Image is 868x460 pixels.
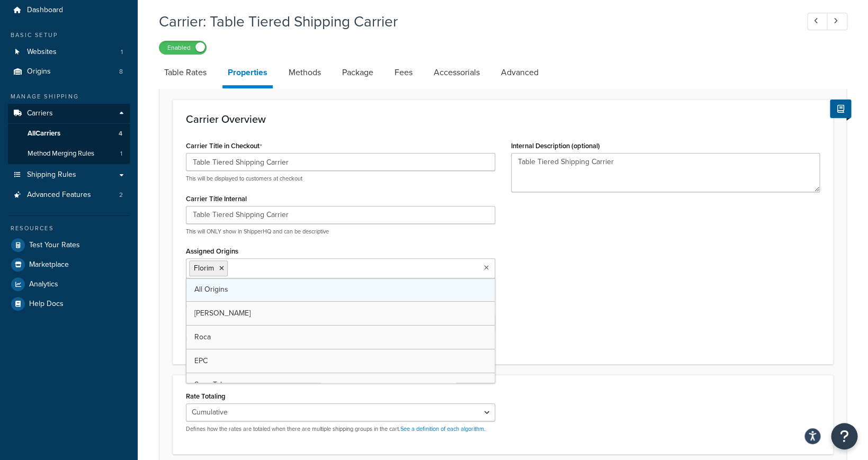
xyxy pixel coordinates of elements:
[8,236,130,255] a: Test Your Rates
[8,275,130,294] a: Analytics
[400,425,486,433] a: See a definition of each algorithm.
[29,300,64,309] span: Help Docs
[807,13,828,30] a: Previous Record
[8,255,130,274] a: Marketplace
[27,6,63,15] span: Dashboard
[8,42,130,62] li: Websites
[159,11,788,32] h1: Carrier: Table Tiered Shipping Carrier
[8,294,130,313] a: Help Docs
[186,302,495,325] a: [PERSON_NAME]
[8,31,130,40] div: Basic Setup
[186,228,495,236] p: This will ONLY show in ShipperHQ and can be descriptive
[27,48,57,57] span: Websites
[8,185,130,205] a: Advanced Features2
[28,129,60,138] span: All Carriers
[8,104,130,123] a: Carriers
[29,241,80,250] span: Test Your Rates
[121,48,123,57] span: 1
[186,195,247,203] label: Carrier Title Internal
[194,308,250,319] span: [PERSON_NAME]
[186,175,495,183] p: This will be displayed to customers at checkout
[186,349,495,373] a: EPC
[337,60,379,85] a: Package
[511,153,820,192] textarea: Table Tiered Shipping Carrier
[29,260,69,269] span: Marketplace
[8,124,130,143] a: AllCarriers4
[186,113,820,125] h3: Carrier Overview
[29,280,58,289] span: Analytics
[186,278,495,301] a: All Origins
[830,100,851,118] button: Show Help Docs
[511,142,600,150] label: Internal Description (optional)
[8,144,130,164] li: Method Merging Rules
[159,60,212,85] a: Table Rates
[8,62,130,82] li: Origins
[27,191,91,200] span: Advanced Features
[8,92,130,101] div: Manage Shipping
[283,60,326,85] a: Methods
[186,392,226,400] label: Rate Totaling
[194,331,211,342] span: Roca
[8,224,130,233] div: Resources
[8,104,130,164] li: Carriers
[119,129,122,138] span: 4
[8,42,130,62] a: Websites1
[194,284,228,295] span: All Origins
[186,142,262,150] label: Carrier Title in Checkout
[8,62,130,82] a: Origins8
[194,263,214,274] span: Florim
[827,13,847,30] a: Next Record
[120,149,122,158] span: 1
[831,423,857,449] button: Open Resource Center
[194,379,224,390] span: SpearTek
[119,191,123,200] span: 2
[186,326,495,349] a: Roca
[186,373,495,396] a: SpearTek
[389,60,418,85] a: Fees
[8,144,130,164] a: Method Merging Rules1
[496,60,544,85] a: Advanced
[186,247,238,255] label: Assigned Origins
[222,60,273,88] a: Properties
[8,185,130,205] li: Advanced Features
[119,67,123,76] span: 8
[27,170,76,179] span: Shipping Rules
[8,165,130,185] a: Shipping Rules
[186,425,495,433] p: Defines how the rates are totaled when there are multiple shipping groups in the cart.
[194,355,208,366] span: EPC
[428,60,485,85] a: Accessorials
[27,109,53,118] span: Carriers
[28,149,94,158] span: Method Merging Rules
[159,41,206,54] label: Enabled
[27,67,51,76] span: Origins
[8,1,130,20] a: Dashboard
